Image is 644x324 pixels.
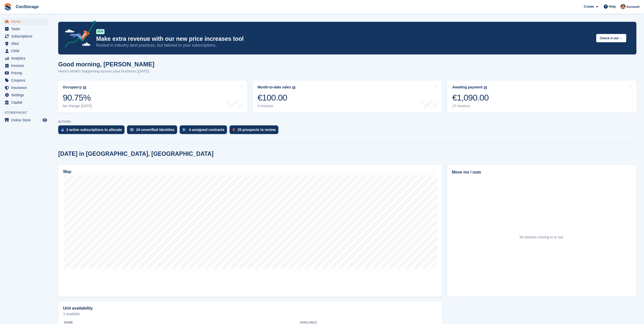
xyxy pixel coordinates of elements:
a: 2 active subscriptions to allocate [58,125,127,137]
div: 25 prospects to review [238,128,276,132]
div: 24 unverified identities [136,128,175,132]
button: Check it out → [596,34,626,42]
span: Pricing [11,69,41,77]
p: Here's what's happening across your business [DATE] [58,68,154,74]
span: Coupons [11,77,41,84]
div: Occupancy [63,85,82,89]
div: 17 invoices [452,104,489,108]
img: Rena Aslanova [620,4,626,9]
h2: Move ins / outs [452,169,632,175]
span: Online Store [11,117,41,124]
p: Make extra revenue with our new price increases tool [96,35,592,43]
a: menu [3,18,48,25]
a: menu [3,84,48,91]
a: Awaiting payment €1,090.00 17 invoices [447,81,637,113]
h2: Unit availability [63,306,93,311]
a: Month-to-date sales €100.00 3 invoices [253,81,442,113]
div: 4 unsigned contracts [189,128,224,132]
a: 24 unverified identities [127,125,180,137]
img: price-adjustments-announcement-icon-8257ccfd72463d97f412b2fc003d46551f7dbcb40ab6d574587a9cd5c0d94... [60,21,96,49]
span: Tasks [11,25,41,32]
span: Capital [11,99,41,106]
a: menu [3,33,48,40]
a: menu [3,62,48,69]
div: €100.00 [258,92,295,103]
a: Preview store [42,117,48,123]
span: Analytics [11,55,41,62]
h2: Map [63,169,71,174]
p: ACTIONS [58,120,636,123]
a: 25 prospects to review [230,125,281,137]
span: Account [626,4,639,9]
img: stora-icon-8386f47178a22dfd0bd8f6a31ec36ba5ce8667c1dd55bd0f319d3a0aa187defe.svg [4,3,12,11]
a: menu [3,99,48,106]
div: No change [DATE] [63,104,92,108]
div: 2 active subscriptions to allocate [66,128,122,132]
a: menu [3,69,48,77]
span: Help [609,4,616,9]
span: Subscriptions [11,33,41,40]
a: menu [3,40,48,47]
div: No tenants moving in or out. [520,235,564,240]
h1: Good morning, [PERSON_NAME] [58,61,154,68]
span: CRM [11,47,41,54]
img: active_subscription_to_allocate_icon-d502201f5373d7db506a760aba3b589e785aa758c864c3986d89f69b8ff3... [61,128,64,131]
a: 4 unsigned contracts [180,125,230,137]
h2: [DATE] in [GEOGRAPHIC_DATA], [GEOGRAPHIC_DATA] [58,150,214,157]
img: icon-info-grey-7440780725fd019a000dd9b08b2336e03edf1995a4989e88bcd33f0948082b44.svg [83,86,86,89]
a: Occupancy 90.75% No change [DATE] [58,81,247,113]
span: Insurance [11,84,41,91]
img: prospect-51fa495bee0391a8d652442698ab0144808aea92771e9ea1ae160a38d050c398.svg [233,128,235,131]
img: verify_identity-adf6edd0f0f0b5bbfe63781bf79b02c33cf7c696d77639b501bdc392416b5a36.svg [130,128,134,131]
a: menu [3,55,48,62]
span: Invoices [11,62,41,69]
div: Awaiting payment [452,85,483,89]
p: Rooted in industry best practices, but tailored to your subscriptions. [96,43,592,48]
a: Map [58,165,442,297]
div: €1,090.00 [452,92,489,103]
span: Sites [11,40,41,47]
span: Home [11,18,41,25]
a: ConStorage [14,3,41,11]
img: icon-info-grey-7440780725fd019a000dd9b08b2336e03edf1995a4989e88bcd33f0948082b44.svg [484,86,487,89]
a: menu [3,25,48,32]
div: NEW [96,29,105,34]
div: 3 invoices [258,104,295,108]
span: Storefront [5,110,50,115]
div: Month-to-date sales [258,85,291,89]
p: 3 available [63,312,437,316]
a: menu [3,47,48,54]
div: 90.75% [63,92,92,103]
span: Settings [11,91,41,99]
a: menu [3,91,48,99]
a: menu [3,77,48,84]
img: contract_signature_icon-13c848040528278c33f63329250d36e43548de30e8caae1d1a13099fd9432cc5.svg [183,128,186,131]
span: Create [584,4,594,9]
img: icon-info-grey-7440780725fd019a000dd9b08b2336e03edf1995a4989e88bcd33f0948082b44.svg [292,86,295,89]
a: menu [3,117,48,124]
